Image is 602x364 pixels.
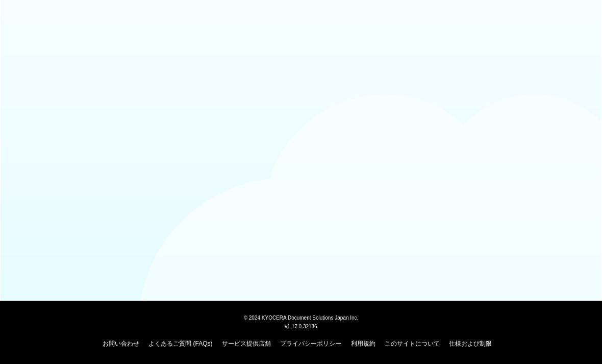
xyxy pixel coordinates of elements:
[385,340,440,347] a: このサイトについて
[103,340,139,347] a: お問い合わせ
[351,340,375,347] a: 利用規約
[449,340,492,347] a: 仕様および制限
[244,314,359,321] span: © 2024 KYOCERA Document Solutions Japan Inc.
[285,323,317,329] span: v1.17.0.32136
[148,340,212,347] a: よくあるご質問 (FAQs)
[280,340,341,347] a: プライバシーポリシー
[222,340,271,347] a: サービス提供店舗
